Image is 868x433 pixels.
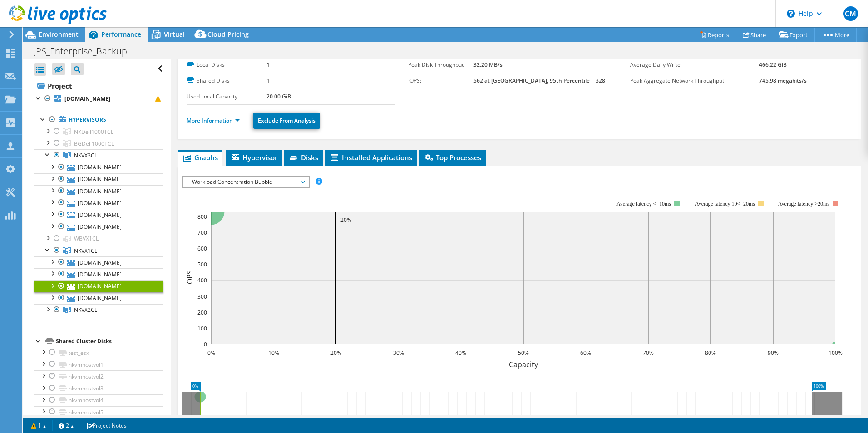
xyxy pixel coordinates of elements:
tspan: Average latency <=10ms [616,201,671,207]
span: Disks [289,153,318,162]
span: NKVX1CL [74,247,97,255]
span: Cloud Pricing [207,30,249,39]
a: [DOMAIN_NAME] [34,268,163,280]
span: CM [843,6,858,21]
a: NKVX3CL [34,149,163,161]
a: [DOMAIN_NAME] [34,93,163,105]
a: Export [773,28,815,42]
a: NKVX1CL [34,245,163,256]
text: 0% [207,349,215,357]
a: [DOMAIN_NAME] [34,197,163,209]
span: NKVX2CL [74,306,97,314]
a: More [814,28,857,42]
text: 90% [768,349,779,357]
a: nkvmhostvol3 [34,383,163,394]
label: Used Local Capacity [187,92,266,101]
svg: \n [787,10,795,18]
text: Average latency >20ms [778,201,829,207]
a: More Information [187,117,240,124]
span: Performance [101,30,141,39]
text: 100% [828,349,842,357]
span: NKDell1000TCL [74,128,113,136]
a: test_esx [34,347,163,359]
label: Shared Disks [187,76,266,85]
b: 466.22 GiB [759,61,787,69]
a: nkvmhostvol5 [34,406,163,418]
a: 2 [52,420,80,431]
text: 800 [197,213,207,221]
b: 1 [266,77,270,84]
text: 500 [197,261,207,268]
div: Shared Cluster Disks [56,336,163,347]
b: 1 [266,61,270,69]
a: NKDell1000TCL [34,126,163,138]
a: Project [34,79,163,93]
a: WBVX1CL [34,233,163,245]
span: Workload Concentration Bubble [187,177,304,187]
a: [DOMAIN_NAME] [34,221,163,233]
text: 100 [197,325,207,332]
b: 562 at [GEOGRAPHIC_DATA], 95th Percentile = 328 [473,77,605,84]
text: 20% [340,216,351,224]
span: Environment [39,30,79,39]
a: NKVX2CL [34,304,163,316]
text: 600 [197,245,207,252]
span: NKVX3CL [74,152,97,159]
span: Graphs [182,153,218,162]
a: Hypervisors [34,114,163,126]
text: Capacity [508,359,538,369]
a: Reports [693,28,736,42]
b: 20.00 GiB [266,93,291,100]
label: Peak Aggregate Network Throughput [630,76,759,85]
a: [DOMAIN_NAME] [34,292,163,304]
span: BGDell1000TCL [74,140,114,148]
a: [DOMAIN_NAME] [34,256,163,268]
text: 400 [197,276,207,284]
text: 300 [197,293,207,300]
a: nkvmhostvol4 [34,394,163,406]
a: [DOMAIN_NAME] [34,173,163,185]
a: [DOMAIN_NAME] [34,185,163,197]
text: 40% [455,349,466,357]
span: Top Processes [424,153,481,162]
span: WBVX1CL [74,235,99,242]
text: 20% [330,349,341,357]
span: Virtual [164,30,185,39]
text: 30% [393,349,404,357]
a: nkvmhostvol1 [34,359,163,370]
a: Share [736,28,773,42]
text: 60% [580,349,591,357]
text: 50% [518,349,529,357]
b: 745.98 megabits/s [759,77,807,84]
label: Peak Disk Throughput [408,60,473,69]
a: Exclude From Analysis [253,113,320,129]
span: Hypervisor [230,153,277,162]
tspan: Average latency 10<=20ms [695,201,755,207]
a: nkvmhostvol2 [34,370,163,382]
a: 1 [25,420,53,431]
a: BGDell1000TCL [34,138,163,149]
text: 80% [705,349,716,357]
span: Installed Applications [330,153,412,162]
text: 10% [268,349,279,357]
h1: JPS_Enterprise_Backup [30,46,141,56]
label: Local Disks [187,60,266,69]
text: 70% [643,349,654,357]
text: 0 [204,340,207,348]
a: [DOMAIN_NAME] [34,280,163,292]
a: [DOMAIN_NAME] [34,209,163,221]
a: [DOMAIN_NAME] [34,162,163,173]
text: 700 [197,229,207,236]
label: IOPS: [408,76,473,85]
text: IOPS [185,270,195,286]
b: [DOMAIN_NAME] [64,95,110,103]
label: Average Daily Write [630,60,759,69]
a: Project Notes [80,420,133,431]
b: 32.20 MB/s [473,61,503,69]
text: 200 [197,309,207,316]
